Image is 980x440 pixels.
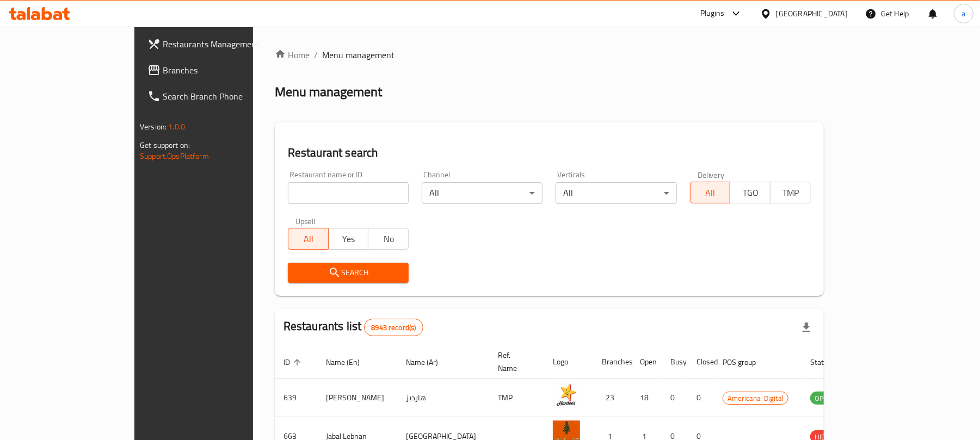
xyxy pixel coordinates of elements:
th: Open [631,345,662,379]
div: All [422,182,543,204]
span: Americana-Digital [723,392,788,405]
span: a [961,8,965,20]
a: Branches [139,57,298,83]
a: Search Branch Phone [139,83,298,109]
button: No [368,228,409,250]
span: OPEN [810,392,837,405]
nav: breadcrumb [275,48,824,61]
li: / [314,48,318,61]
div: All [556,182,676,204]
span: TGO [735,185,766,201]
h2: Menu management [275,83,382,101]
span: Menu management [322,48,395,61]
td: TMP [489,379,544,417]
span: Name (En) [326,356,374,369]
span: 1.0.0 [168,120,185,134]
span: Version: [140,120,167,134]
span: Ref. Name [498,349,531,375]
div: Export file [793,314,819,340]
td: 23 [593,379,631,417]
label: Upsell [295,217,316,225]
span: Name (Ar) [406,356,452,369]
span: ID [283,356,304,369]
div: Total records count [364,319,423,336]
a: Support.OpsPlatform [140,149,209,163]
div: [GEOGRAPHIC_DATA] [776,8,848,20]
span: All [293,231,324,247]
button: Yes [328,228,369,250]
button: TMP [770,182,811,203]
th: Busy [662,345,688,379]
td: 0 [662,379,688,417]
input: Search for restaurant name or ID.. [288,182,409,204]
button: TGO [730,182,771,203]
span: All [695,185,726,201]
button: Search [288,263,409,283]
td: هارديز [397,379,489,417]
h2: Restaurants list [283,318,423,336]
span: POS group [723,356,770,369]
span: Search Branch Phone [163,90,289,103]
button: All [690,182,731,203]
div: OPEN [810,392,837,405]
div: Plugins [700,7,724,20]
th: Branches [593,345,631,379]
span: Branches [163,64,289,77]
span: TMP [775,185,806,201]
a: Restaurants Management [139,31,298,57]
th: Logo [544,345,593,379]
span: No [373,231,404,247]
td: 0 [688,379,714,417]
td: 18 [631,379,662,417]
label: Delivery [698,171,725,178]
th: Closed [688,345,714,379]
span: Yes [333,231,365,247]
span: Get support on: [140,138,190,152]
td: [PERSON_NAME] [317,379,397,417]
img: Hardee's [553,382,580,409]
h2: Restaurant search [288,145,811,161]
span: Restaurants Management [163,38,289,51]
span: Status [810,356,846,369]
span: 8943 record(s) [365,323,422,333]
span: Search [297,266,400,280]
button: All [288,228,329,250]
